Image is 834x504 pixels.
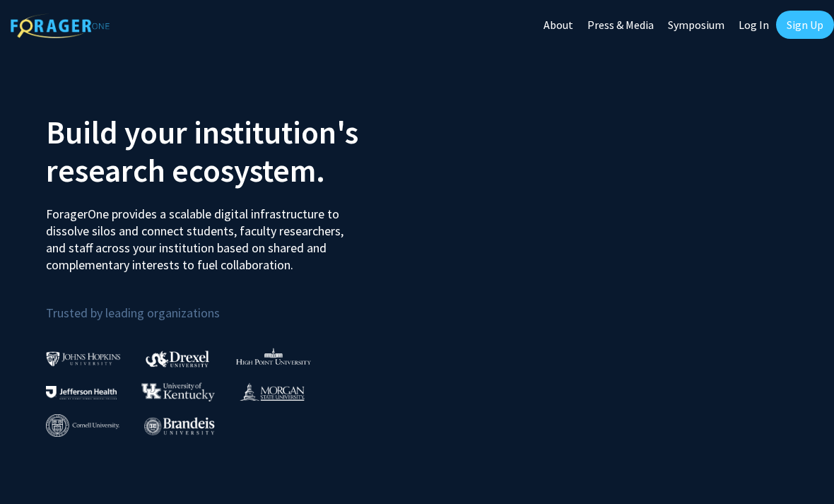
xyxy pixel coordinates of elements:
p: Trusted by leading organizations [46,285,406,324]
img: ForagerOne Logo [11,13,110,38]
img: Drexel University [146,351,209,367]
p: ForagerOne provides a scalable digital infrastructure to dissolve silos and connect students, fac... [46,195,363,274]
img: High Point University [236,348,311,365]
a: Sign Up [776,11,834,39]
img: Cornell University [46,414,119,438]
img: Thomas Jefferson University [46,386,117,399]
h2: Build your institution's research ecosystem. [46,113,406,189]
img: University of Kentucky [141,382,215,402]
img: Johns Hopkins University [46,351,121,366]
img: Brandeis University [144,417,215,435]
img: Morgan State University [240,382,305,401]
